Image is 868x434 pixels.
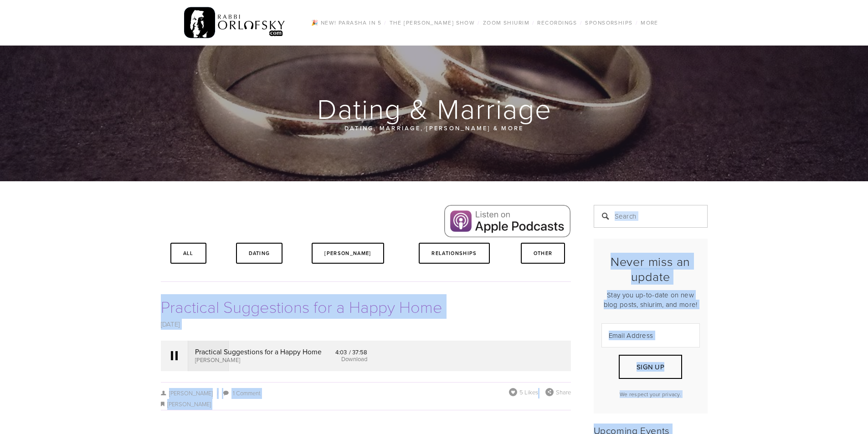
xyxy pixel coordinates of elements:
a: All [170,243,206,264]
span: / [384,19,386,26]
span: 5 Likes [519,388,538,396]
span: / [213,389,222,397]
a: More [638,17,661,29]
a: Download [341,355,367,363]
a: Recordings [534,17,580,29]
a: The [PERSON_NAME] Show [387,17,478,29]
span: / [532,19,534,26]
a: [PERSON_NAME] [312,243,384,264]
a: Dating [236,243,283,264]
a: Relationships [419,243,489,264]
h1: Dating & Marriage [161,94,709,123]
a: Other [521,243,565,264]
input: Search [594,205,708,228]
h2: Never miss an update [601,254,700,284]
a: 🎉 NEW! Parasha in 5 [308,17,384,29]
input: Email Address [601,323,700,347]
div: Share [545,388,571,396]
p: Dating, Marriage, [PERSON_NAME] & More [216,123,653,133]
a: Sponsorships [582,17,635,29]
a: [PERSON_NAME] [167,400,211,408]
p: We respect your privacy. [601,390,700,398]
button: Sign Up [619,355,682,379]
a: [DATE] [161,319,180,329]
span: Sign Up [637,362,664,372]
img: RabbiOrlofsky.com [184,5,286,41]
a: Practical Suggestions for a Happy Home [161,295,442,317]
span: / [636,19,638,26]
p: Stay you up-to-date on new blog posts, shiurim, and more! [601,290,700,309]
span: / [580,19,582,26]
span: / [478,19,480,26]
a: Zoom Shiurim [480,17,532,29]
a: [PERSON_NAME] [161,389,213,397]
a: 1 Comment [233,389,261,397]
